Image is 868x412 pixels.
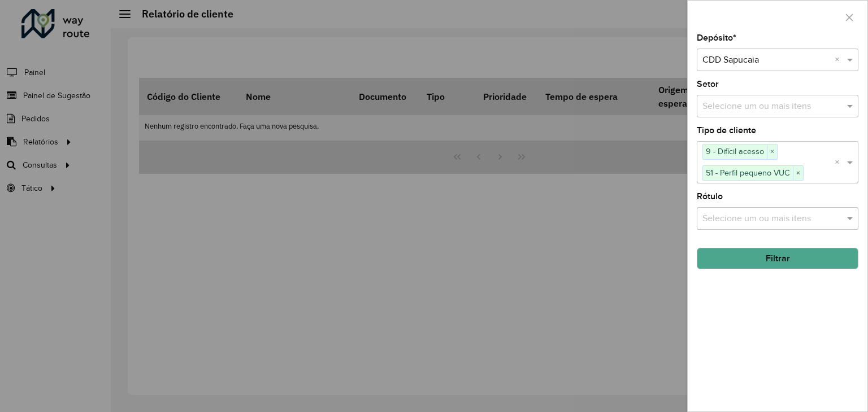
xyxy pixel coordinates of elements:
label: Tipo de cliente [697,124,756,137]
span: 9 - Difícil acesso [703,144,767,158]
label: Depósito [697,31,736,45]
label: Setor [697,77,719,91]
span: 51 - Perfil pequeno VUC [703,166,793,179]
span: Clear all [835,53,844,67]
span: Clear all [835,156,844,169]
label: Rótulo [697,190,723,203]
span: × [767,145,777,159]
button: Filtrar [697,248,858,269]
span: × [793,166,803,180]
